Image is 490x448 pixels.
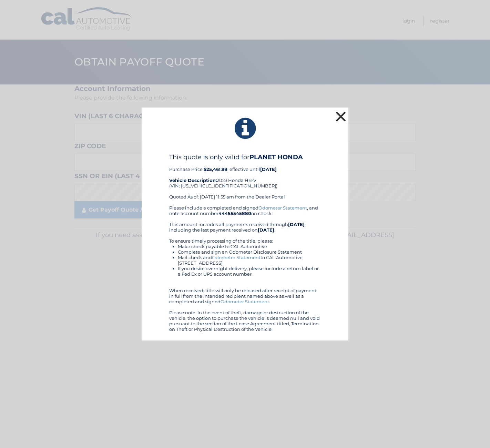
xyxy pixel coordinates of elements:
h4: This quote is only valid for [169,153,321,161]
button: × [334,110,348,123]
b: PLANET HONDA [249,153,303,161]
a: Odometer Statement [258,205,307,211]
b: [DATE] [260,166,277,172]
b: [DATE] [288,222,305,227]
li: Make check payable to CAL Automotive [178,244,321,249]
li: Complete and sign an Odometer Disclosure Statement [178,249,321,255]
strong: Vehicle Description: [169,177,217,183]
div: Please include a completed and signed , and note account number on check. This amount includes al... [169,205,321,332]
b: $25,461.98 [204,166,227,172]
a: Odometer Statement [212,255,261,260]
b: 44455545880 [218,211,251,216]
a: Odometer Statement [221,299,269,304]
div: Purchase Price: , effective until 2023 Honda HR-V (VIN: [US_VEHICLE_IDENTIFICATION_NUMBER]) Quote... [169,153,321,205]
li: If you desire overnight delivery, please include a return label or a Fed Ex or UPS account number. [178,266,321,277]
li: Mail check and to CAL Automotive, [STREET_ADDRESS] [178,255,321,266]
b: [DATE] [258,227,274,233]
